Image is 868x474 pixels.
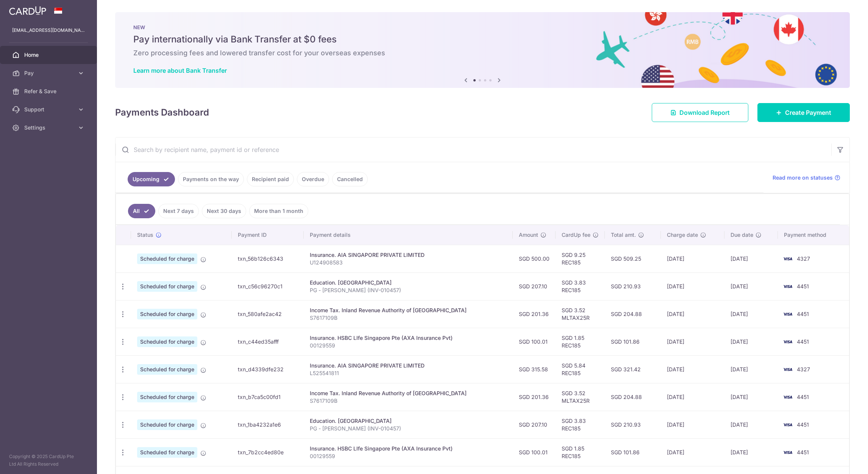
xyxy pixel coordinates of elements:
span: Scheduled for charge [137,419,197,430]
td: [DATE] [661,272,724,300]
td: SGD 201.36 [513,300,556,328]
td: [DATE] [661,383,724,411]
td: txn_580afe2ac42 [232,300,304,328]
span: Due date [731,231,753,239]
td: [DATE] [661,300,724,328]
a: Create Payment [757,103,850,122]
td: SGD 1.85 REC185 [556,438,605,466]
span: Charge date [667,231,698,239]
div: Insurance. AIA SINGAPORE PRIVATE LIMITED [310,362,506,369]
td: [DATE] [724,272,778,300]
td: SGD 207.10 [513,272,556,300]
p: [EMAIL_ADDRESS][DOMAIN_NAME] [12,27,85,34]
span: Scheduled for charge [137,281,197,292]
span: CardUp fee [562,231,590,239]
div: Education. [GEOGRAPHIC_DATA] [310,417,506,425]
td: [DATE] [724,355,778,383]
img: Bank Card [780,254,795,263]
p: PG - [PERSON_NAME] (INV-010457) [310,425,506,432]
p: L525541811 [310,369,506,377]
td: SGD 321.42 [605,355,661,383]
span: 4451 [797,449,809,455]
td: SGD 315.58 [513,355,556,383]
img: Bank Card [780,337,795,346]
p: NEW [133,24,832,30]
img: Bank Card [780,365,795,374]
span: Support [24,106,74,113]
span: Total amt. [611,231,636,239]
img: Bank Card [780,282,795,291]
span: Scheduled for charge [137,253,197,264]
span: Scheduled for charge [137,309,197,319]
img: Bank Card [780,310,795,319]
span: Scheduled for charge [137,336,197,347]
td: SGD 101.86 [605,328,661,355]
p: 00129559 [310,452,506,460]
span: Read more on statuses [773,174,833,181]
th: Payment details [304,225,512,245]
td: [DATE] [724,438,778,466]
span: Home [24,51,74,59]
a: Download Report [652,103,748,122]
td: [DATE] [724,411,778,438]
span: 4451 [797,311,809,317]
span: 4451 [797,338,809,345]
a: Next 30 days [202,204,246,218]
th: Payment method [778,225,849,245]
p: PG - [PERSON_NAME] (INV-010457) [310,286,506,294]
span: Create Payment [785,108,831,117]
td: SGD 3.83 REC185 [556,411,605,438]
img: Bank Card [780,393,795,402]
td: txn_d4339dfe232 [232,355,304,383]
span: Scheduled for charge [137,447,197,458]
span: Pay [24,69,74,77]
td: SGD 5.84 REC185 [556,355,605,383]
td: [DATE] [661,245,724,272]
td: [DATE] [661,328,724,355]
a: Next 7 days [158,204,199,218]
th: Payment ID [232,225,304,245]
a: Learn more about Bank Transfer [133,67,227,74]
td: SGD 100.01 [513,328,556,355]
td: SGD 3.52 MLTAX25R [556,300,605,328]
a: Payments on the way [178,172,244,186]
td: txn_c44ed35afff [232,328,304,355]
td: txn_c56c96270c1 [232,272,304,300]
span: Download Report [679,108,730,117]
td: SGD 1.85 REC185 [556,328,605,355]
td: SGD 500.00 [513,245,556,272]
div: Insurance. HSBC LIfe Singapore Pte (AXA Insurance Pvt) [310,334,506,342]
a: Upcoming [128,172,175,186]
h4: Payments Dashboard [115,106,209,119]
a: Recipient paid [247,172,294,186]
span: 4327 [797,366,810,372]
input: Search by recipient name, payment id or reference [116,138,831,162]
td: txn_1ba4232a1e6 [232,411,304,438]
span: Settings [24,124,74,131]
span: 4451 [797,394,809,400]
td: SGD 210.93 [605,272,661,300]
span: Scheduled for charge [137,364,197,375]
span: 4451 [797,421,809,428]
td: [DATE] [661,438,724,466]
div: Education. [GEOGRAPHIC_DATA] [310,279,506,286]
div: Income Tax. Inland Revenue Authority of [GEOGRAPHIC_DATA] [310,307,506,314]
td: txn_7b2cc4ed80e [232,438,304,466]
a: More than 1 month [249,204,308,218]
td: SGD 3.52 MLTAX25R [556,383,605,411]
td: SGD 201.36 [513,383,556,411]
td: [DATE] [661,411,724,438]
td: SGD 509.25 [605,245,661,272]
div: Income Tax. Inland Revenue Authority of [GEOGRAPHIC_DATA] [310,390,506,397]
p: U124908583 [310,259,506,266]
td: [DATE] [724,245,778,272]
td: SGD 9.25 REC185 [556,245,605,272]
h6: Zero processing fees and lowered transfer cost for your overseas expenses [133,48,832,58]
img: Bank transfer banner [115,12,850,88]
td: SGD 204.88 [605,383,661,411]
td: [DATE] [724,300,778,328]
td: SGD 101.86 [605,438,661,466]
td: SGD 210.93 [605,411,661,438]
td: txn_b7ca5c00fd1 [232,383,304,411]
div: Insurance. HSBC LIfe Singapore Pte (AXA Insurance Pvt) [310,445,506,452]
